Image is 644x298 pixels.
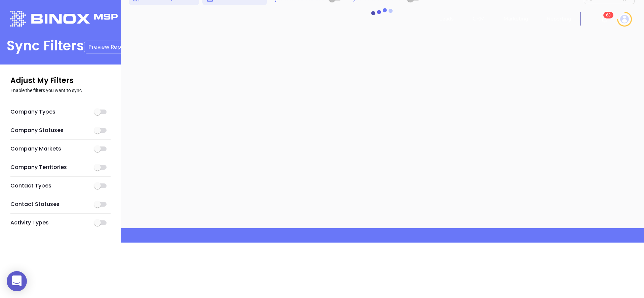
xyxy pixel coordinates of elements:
[608,13,611,17] span: 8
[10,86,111,95] p: Enable the filters you want to sync
[10,145,61,153] a: Company Markets
[619,14,630,25] img: user
[470,12,487,26] a: CRM
[603,12,613,18] sup: 68
[10,163,67,171] a: Company Territories
[10,126,64,134] a: Company Statuses
[10,219,49,227] a: Activity Types
[606,13,608,17] span: 6
[544,12,574,26] a: Reporting
[10,182,51,190] a: Contact Types
[10,75,111,86] p: Adjust My Filters
[84,41,148,53] button: Preview Report Filter
[10,200,59,208] a: Contact Statuses
[600,15,608,23] img: iconNotification
[501,12,531,26] a: Marketing
[10,11,118,27] img: logo
[437,12,456,26] a: Leads
[10,108,55,116] a: Company Types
